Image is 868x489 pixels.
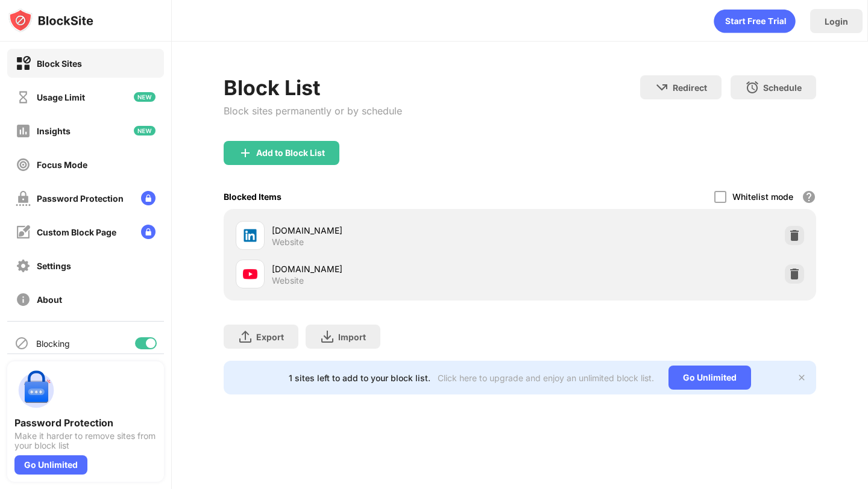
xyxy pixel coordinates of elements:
img: new-icon.svg [134,126,156,135]
div: Block List [224,75,402,100]
div: About [37,294,62,305]
div: Export [256,332,284,342]
img: logo-blocksite.svg [8,8,93,33]
div: Insights [37,126,71,136]
div: animation [714,9,796,33]
div: Password Protection [14,417,157,429]
div: Blocking [36,338,70,349]
img: blocking-icon.svg [14,336,29,350]
img: insights-off.svg [16,123,31,139]
div: [DOMAIN_NAME] [272,224,520,237]
img: password-protection-off.svg [16,191,31,206]
div: Login [825,16,848,26]
img: settings-off.svg [16,258,31,273]
img: new-icon.svg [134,92,156,102]
img: focus-off.svg [16,157,31,172]
div: Block sites permanently or by schedule [224,105,402,117]
div: Focus Mode [37,160,87,170]
img: block-on.svg [16,56,31,71]
div: Website [272,275,304,286]
div: Schedule [763,83,802,93]
div: Import [338,332,366,342]
div: Go Unlimited [14,455,87,475]
img: customize-block-page-off.svg [16,225,31,240]
img: favicons [243,267,257,281]
img: lock-menu.svg [141,191,156,205]
img: about-off.svg [16,292,31,307]
div: 1 sites left to add to your block list. [289,373,430,383]
img: favicons [243,228,257,243]
div: Blocked Items [224,192,281,202]
div: Custom Block Page [37,227,116,237]
div: Go Unlimited [668,366,751,390]
img: push-password-protection.svg [14,369,58,412]
div: Settings [37,261,71,271]
img: lock-menu.svg [141,225,156,239]
div: Block Sites [37,58,82,69]
div: Add to Block List [256,148,325,158]
div: Whitelist mode [732,192,793,202]
div: Usage Limit [37,92,85,102]
div: [DOMAIN_NAME] [272,263,520,275]
img: x-button.svg [797,373,807,382]
div: Make it harder to remove sites from your block list [14,431,157,450]
div: Website [272,237,304,248]
img: time-usage-off.svg [16,90,31,105]
div: Click here to upgrade and enjoy an unlimited block list. [438,373,654,383]
div: Password Protection [37,193,124,204]
div: Redirect [673,83,707,93]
